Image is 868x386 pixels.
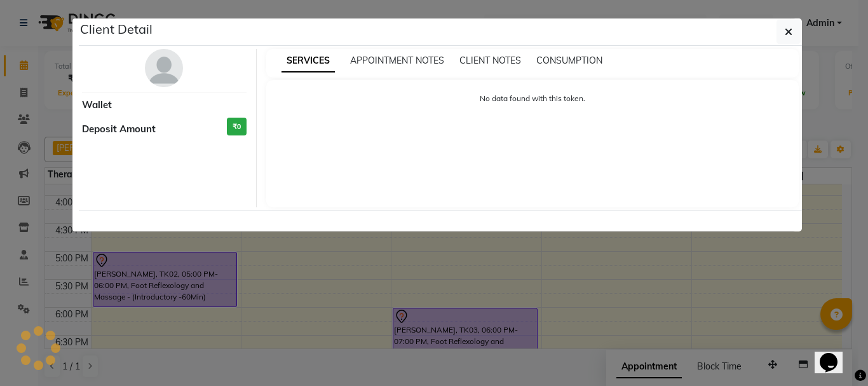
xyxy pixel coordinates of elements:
[279,93,787,104] p: No data found with this token.
[350,55,444,66] span: APPOINTMENT NOTES
[536,55,602,66] span: CONSUMPTION
[82,98,112,113] span: Wallet
[227,118,247,136] h3: ₹0
[459,55,521,66] span: CLIENT NOTES
[80,20,153,39] h5: Client Detail
[281,50,335,72] span: SERVICES
[82,122,156,137] span: Deposit Amount
[815,335,855,373] iframe: chat widget
[145,49,183,87] img: avatar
